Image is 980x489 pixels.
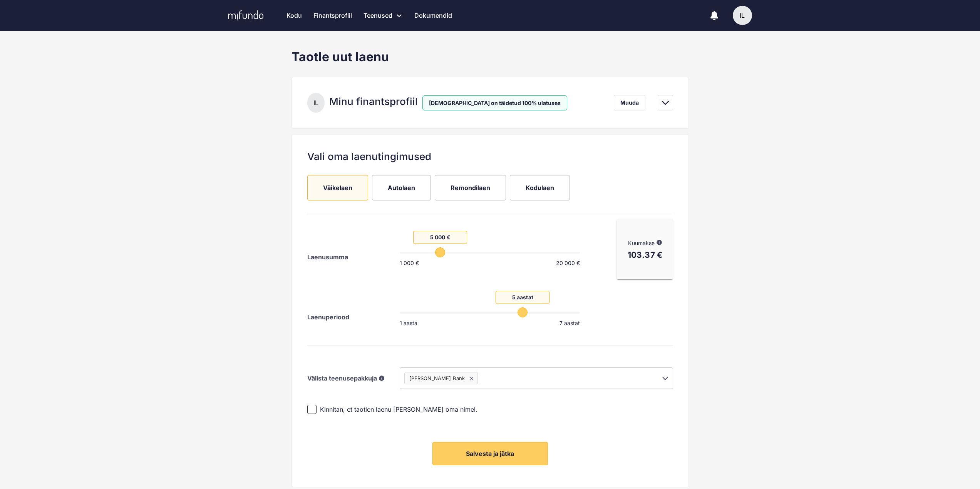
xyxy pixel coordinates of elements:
[414,234,467,241] span: 5 000 €
[733,6,752,25] button: IL
[400,259,419,267] div: 1 000 €
[405,375,470,382] span: [PERSON_NAME] Bank
[432,442,548,465] button: Salvesta ja jätka
[400,319,417,327] div: 1 aasta
[329,95,418,107] span: Minu finantsprofiil
[556,259,580,267] div: 20 000 €
[388,184,415,192] span: Autolaen
[323,184,352,192] span: Väikelaen
[628,250,663,260] p: 103.37 €
[628,239,662,247] p: Kuumakse
[307,93,325,113] div: I L
[307,307,400,327] div: Laenuperiood
[560,319,580,327] div: 7 aastat
[320,405,477,414] span: Kinnitan, et taotlen laenu [PERSON_NAME] oma nimel.
[307,150,673,163] div: Vali oma laenutingimused
[307,367,400,389] div: Välista teenusepakkuja
[422,95,567,110] span: [DEMOGRAPHIC_DATA] on täidetud 100% ulatuses
[614,95,645,110] button: Muuda
[660,373,670,384] button: Open
[620,98,639,107] span: Muuda
[496,294,549,301] span: 5 aastat
[451,184,490,192] span: Remondilaen
[307,247,400,267] div: Laenusumma
[526,184,554,192] span: Kodulaen
[466,450,514,457] span: Salvesta ja jätka
[291,49,689,65] div: Taotle uut laenu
